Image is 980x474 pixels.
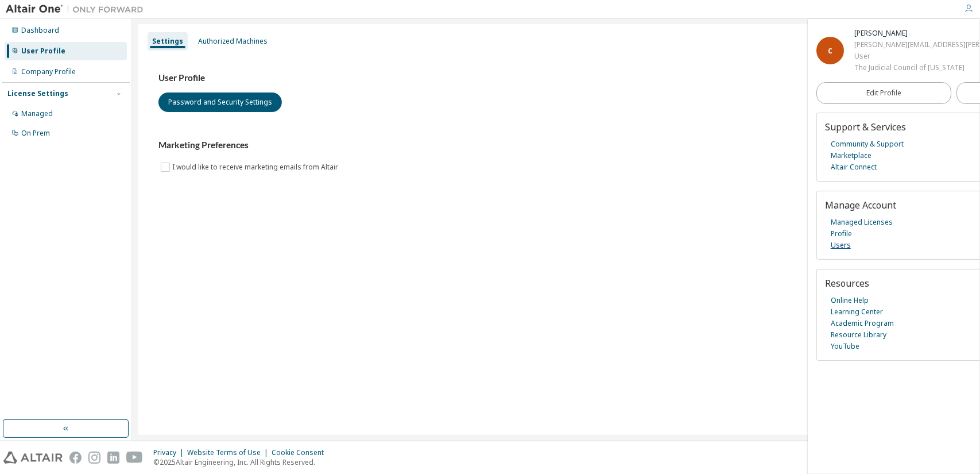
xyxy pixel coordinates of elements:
[825,277,869,290] span: Resources
[21,129,50,138] div: On Prem
[831,217,893,228] a: Managed Licenses
[198,37,268,46] div: Authorized Machines
[831,341,859,352] a: YouTube
[21,47,65,56] div: User Profile
[21,26,59,35] div: Dashboard
[187,448,272,457] div: Website Terms of Use
[831,295,869,306] a: Online Help
[272,448,331,457] div: Cookie Consent
[831,240,851,251] a: Users
[831,138,904,150] a: Community & Support
[158,140,954,151] h3: Marketing Preferences
[153,457,331,467] p: © 2025 Altair Engineering, Inc. All Rights Reserved.
[866,88,901,98] span: Edit Profile
[831,306,883,318] a: Learning Center
[825,199,896,211] span: Manage Account
[828,46,832,56] span: C
[825,121,906,133] span: Support & Services
[831,318,894,329] a: Academic Program
[816,82,951,104] a: Edit Profile
[831,329,886,341] a: Resource Library
[831,161,877,173] a: Altair Connect
[6,3,149,15] img: Altair One
[21,67,76,76] div: Company Profile
[69,452,82,464] img: facebook.svg
[158,72,954,84] h3: User Profile
[107,452,119,464] img: linkedin.svg
[3,452,63,464] img: altair_logo.svg
[88,452,100,464] img: instagram.svg
[831,150,871,161] a: Marketplace
[158,93,282,112] button: Password and Security Settings
[172,160,340,174] label: I would like to receive marketing emails from Altair
[831,228,852,240] a: Profile
[21,109,53,118] div: Managed
[7,89,68,98] div: License Settings
[126,452,143,464] img: youtube.svg
[153,448,187,457] div: Privacy
[152,37,183,46] div: Settings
